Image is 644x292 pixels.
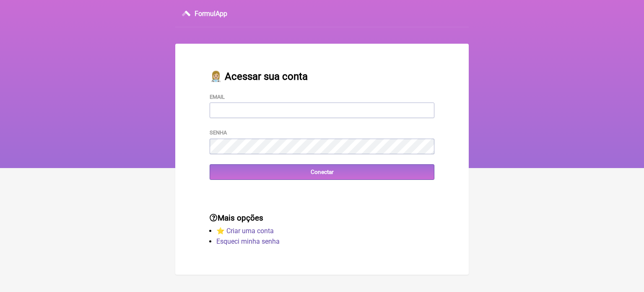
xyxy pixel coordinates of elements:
[210,164,434,180] input: Conectar
[216,237,280,245] a: Esqueci minha senha
[195,10,227,18] h3: FormulApp
[210,213,434,223] h3: Mais opções
[210,129,227,136] label: Senha
[216,227,274,235] a: ⭐️ Criar uma conta
[210,71,434,82] h2: 👩🏼‍⚕️ Acessar sua conta
[210,94,225,100] label: Email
